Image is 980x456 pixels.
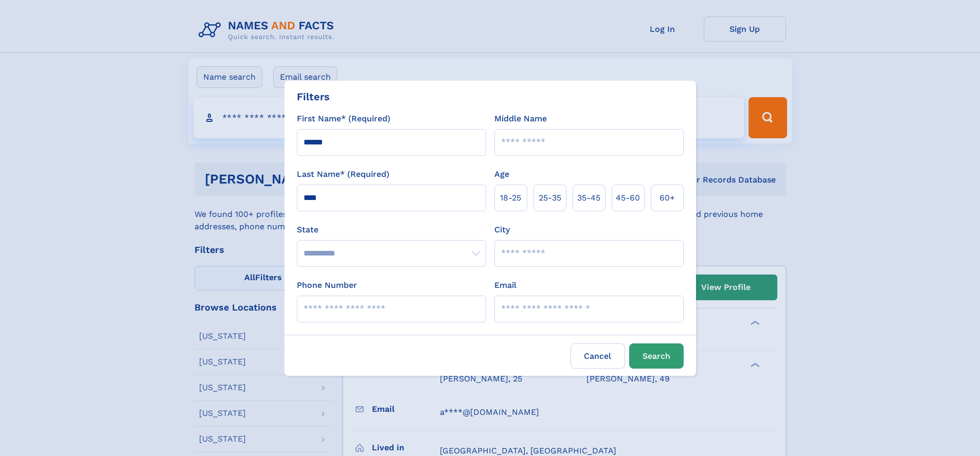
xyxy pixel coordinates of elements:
[494,279,516,291] label: Email
[616,192,640,204] span: 45‑60
[494,113,547,125] label: Middle Name
[571,343,625,369] label: Cancel
[660,192,675,204] span: 60+
[539,192,561,204] span: 25‑35
[500,192,521,204] span: 18‑25
[629,343,684,369] button: Search
[297,224,486,236] label: State
[297,168,389,180] label: Last Name* (Required)
[297,113,390,125] label: First Name* (Required)
[494,168,509,180] label: Age
[494,224,510,236] label: City
[297,89,330,104] div: Filters
[297,279,357,291] label: Phone Number
[577,192,600,204] span: 35‑45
